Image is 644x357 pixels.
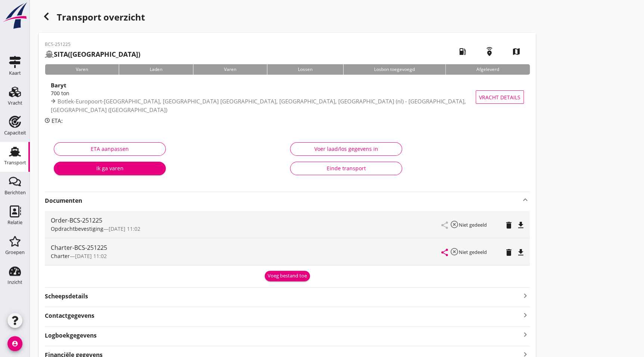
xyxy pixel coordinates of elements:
div: Varen [193,64,267,75]
p: BCS-251225 [45,41,140,48]
i: delete [504,221,513,230]
button: Voeg bestand toe [265,271,310,281]
div: Einde transport [296,164,396,172]
div: Losbon toegevoegd [343,64,445,75]
div: Kaart [9,71,21,75]
small: Niet gedeeld [459,221,487,228]
div: Voeg bestand toe [268,272,307,280]
strong: SITA [54,50,68,59]
span: Botlek-Europoort-[GEOGRAPHIC_DATA], [GEOGRAPHIC_DATA] [GEOGRAPHIC_DATA], [GEOGRAPHIC_DATA], [GEOG... [51,97,466,114]
i: keyboard_arrow_right [521,330,530,340]
button: Ik ga varen [54,162,166,175]
div: 700 ton [51,89,485,97]
i: file_download [516,248,525,257]
span: [DATE] 11:02 [75,252,107,260]
button: Voer laad/los gegevens in [290,142,402,156]
div: Vracht [8,100,22,105]
div: Inzicht [7,280,22,285]
strong: Scheepsdetails [45,292,88,301]
div: Transport [4,160,26,165]
button: ETA aanpassen [54,142,166,156]
a: Baryt700 tonBotlek-Europoort-[GEOGRAPHIC_DATA], [GEOGRAPHIC_DATA] [GEOGRAPHIC_DATA], [GEOGRAPHIC_... [45,81,530,114]
div: Laden [119,64,193,75]
i: file_download [516,221,525,230]
strong: Documenten [45,196,521,205]
i: keyboard_arrow_up [521,195,530,204]
span: Opdrachtbevestiging [51,225,103,232]
div: Varen [45,64,119,75]
span: Charter [51,252,70,260]
i: delete [504,248,513,257]
div: — [51,252,442,260]
small: Niet gedeeld [459,249,487,255]
i: account_circle [7,336,22,351]
div: Groepen [5,250,25,255]
button: Vracht details [476,90,524,104]
i: keyboard_arrow_right [521,310,530,320]
div: Afgeleverd [445,64,530,75]
strong: Contactgegevens [45,311,94,320]
div: Voer laad/los gegevens in [296,145,396,153]
i: keyboard_arrow_right [521,291,530,301]
i: map [506,41,527,62]
i: emergency_share [479,41,500,62]
i: highlight_off [450,247,459,256]
div: Lossen [267,64,343,75]
div: Ik ga varen [60,164,160,172]
h2: ([GEOGRAPHIC_DATA]) [45,49,140,59]
strong: Logboekgegevens [45,331,97,340]
span: Vracht details [479,93,520,101]
div: ETA aanpassen [60,145,159,153]
div: Relatie [7,220,22,225]
h1: Transport overzicht [39,9,536,33]
div: Berichten [4,190,26,195]
i: highlight_off [450,220,459,229]
strong: Baryt [51,81,66,89]
img: logo-small.a267ee39.svg [1,2,28,30]
button: Einde transport [290,162,402,175]
span: ETA: [52,117,63,124]
div: Order-BCS-251225 [51,216,442,225]
div: Charter-BCS-251225 [51,243,442,252]
i: local_gas_station [452,41,473,62]
i: share [440,248,449,257]
div: Capaciteit [4,130,26,135]
div: — [51,225,442,233]
span: [DATE] 11:02 [109,225,140,232]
